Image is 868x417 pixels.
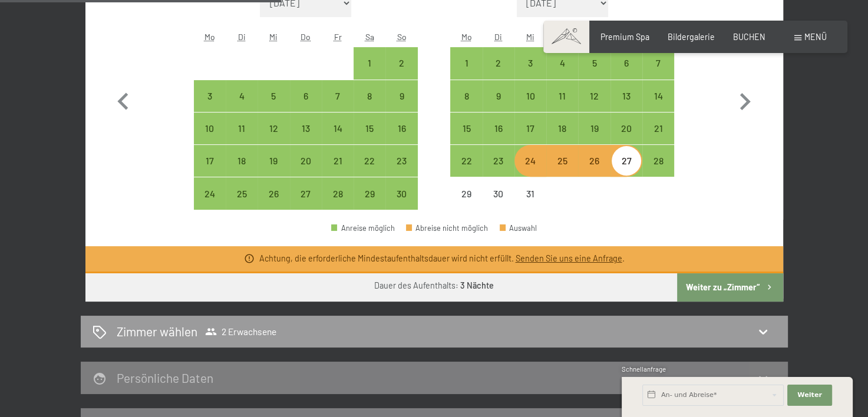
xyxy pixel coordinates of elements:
abbr: Donnerstag [301,32,311,42]
div: 28 [643,156,673,186]
a: Bildergalerie [668,32,715,42]
div: Wed Dec 31 2025 [514,177,546,209]
div: Wed Dec 10 2025 [514,80,546,112]
div: Anreise möglich [514,145,546,177]
div: 5 [259,91,288,121]
div: 28 [323,189,352,219]
div: Sat Dec 27 2025 [610,145,642,177]
abbr: Mittwoch [269,32,278,42]
div: Anreise möglich [322,177,354,209]
div: 4 [547,58,577,88]
span: BUCHEN [733,32,765,42]
div: 10 [516,91,545,121]
span: 2 Erwachsene [205,326,276,337]
div: Anreise möglich [578,145,610,177]
abbr: Mittwoch [526,32,534,42]
b: 3 Nächte [460,280,494,290]
div: Thu Nov 06 2025 [290,80,322,112]
div: 22 [355,156,384,186]
div: Achtung, die erforderliche Mindestaufenthaltsdauer wird nicht erfüllt. . [259,253,624,264]
div: 12 [259,124,288,153]
div: Anreise möglich [322,112,354,144]
div: Sun Dec 07 2025 [642,47,674,79]
div: Tue Nov 11 2025 [226,112,258,144]
abbr: Sonntag [397,32,407,42]
div: Anreise möglich [258,177,289,209]
span: Weiter [797,390,822,400]
div: Mon Dec 29 2025 [450,177,482,209]
div: Sat Dec 20 2025 [610,112,642,144]
div: Anreise möglich [322,145,354,177]
div: 24 [195,189,225,219]
div: 7 [643,58,673,88]
div: Anreise möglich [354,80,385,112]
div: Wed Dec 03 2025 [514,47,546,79]
div: Mon Nov 03 2025 [194,80,226,112]
div: 4 [227,91,256,121]
div: 7 [323,91,352,121]
div: Fri Nov 07 2025 [322,80,354,112]
div: Anreise möglich [450,145,482,177]
div: Anreise möglich [226,145,258,177]
div: 20 [291,156,321,186]
div: 26 [259,189,288,219]
div: Anreise möglich [483,145,514,177]
div: Anreise möglich [642,47,674,79]
div: Anreise möglich [354,177,385,209]
div: Anreise möglich [642,80,674,112]
div: 2 [484,58,513,88]
div: Mon Nov 24 2025 [194,177,226,209]
div: Wed Nov 19 2025 [258,145,289,177]
div: Anreise möglich [610,145,642,177]
div: 23 [484,156,513,186]
div: 5 [579,58,609,88]
div: 30 [387,189,416,219]
div: Tue Nov 18 2025 [226,145,258,177]
div: 6 [291,91,321,121]
div: 25 [227,189,256,219]
div: Anreise möglich [610,112,642,144]
div: Fri Nov 21 2025 [322,145,354,177]
div: Sat Nov 29 2025 [354,177,385,209]
div: Anreise nicht möglich [450,177,482,209]
div: 1 [355,58,384,88]
div: 30 [484,189,513,219]
div: 6 [612,58,641,88]
div: Anreise möglich [354,47,385,79]
div: Anreise möglich [226,112,258,144]
div: Wed Nov 05 2025 [258,80,289,112]
span: Menü [804,32,827,42]
div: Thu Nov 20 2025 [290,145,322,177]
div: Sun Nov 02 2025 [385,47,417,79]
div: 14 [323,124,352,153]
div: 18 [547,124,577,153]
div: Fri Nov 28 2025 [322,177,354,209]
h2: Zimmer wählen [117,323,197,340]
div: 21 [643,124,673,153]
div: 27 [291,189,321,219]
div: Anreise möglich [226,80,258,112]
div: Wed Dec 17 2025 [514,112,546,144]
div: Sun Nov 16 2025 [385,112,417,144]
div: Anreise möglich [450,47,482,79]
div: Anreise möglich [385,177,417,209]
div: 10 [195,124,225,153]
div: Anreise möglich [483,80,514,112]
div: 15 [355,124,384,153]
abbr: Montag [461,32,471,42]
div: Fri Dec 12 2025 [578,80,610,112]
div: Thu Dec 04 2025 [546,47,578,79]
button: Weiter zu „Zimmer“ [677,273,783,302]
div: Anreise möglich [194,112,226,144]
div: 9 [387,91,416,121]
div: Sun Nov 30 2025 [385,177,417,209]
div: Anreise möglich [354,145,385,177]
div: Tue Nov 04 2025 [226,80,258,112]
div: Anreise möglich [290,177,322,209]
div: 11 [547,91,577,121]
div: 29 [355,189,384,219]
div: 13 [612,91,641,121]
div: Anreise möglich [642,145,674,177]
div: Anreise möglich [226,177,258,209]
div: Mon Dec 01 2025 [450,47,482,79]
